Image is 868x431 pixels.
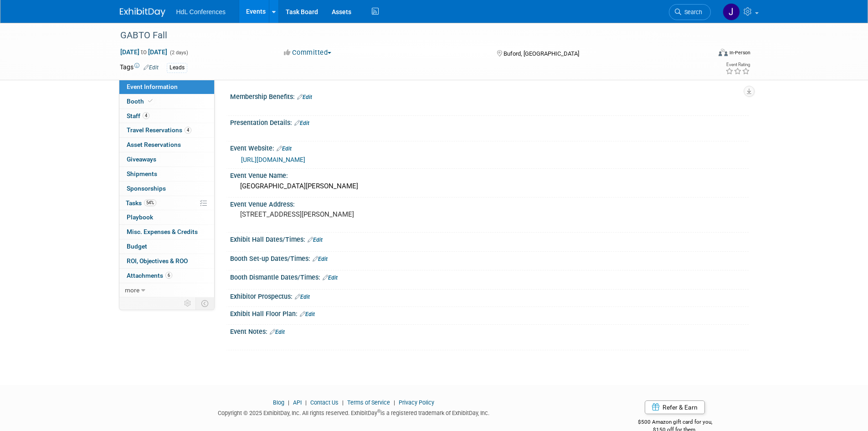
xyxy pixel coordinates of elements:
a: Tasks54% [119,196,214,210]
span: Buford, [GEOGRAPHIC_DATA] [503,50,579,57]
a: Edit [294,120,309,126]
div: Event Format [657,47,751,61]
a: Misc. Expenses & Credits [119,225,214,239]
span: Playbook [127,213,153,221]
i: Booth reservation complete [148,99,153,104]
div: GABTO Fall [117,27,697,44]
a: API [293,399,302,406]
div: Presentation Details: [230,116,749,128]
span: Misc. Expenses & Credits [127,228,198,235]
a: Edit [313,256,328,262]
td: Toggle Event Tabs [195,297,214,309]
div: Event Venue Name: [230,169,749,180]
span: more [125,286,139,294]
div: Event Rating [725,62,750,67]
span: Booth [127,98,154,105]
a: Playbook [119,210,214,224]
span: 4 [185,127,191,134]
span: 4 [143,112,149,119]
a: Budget [119,239,214,254]
a: [URL][DOMAIN_NAME] [241,156,305,163]
div: Event Notes: [230,325,749,337]
a: Contact Us [310,399,339,406]
div: Exhibitor Prospectus: [230,290,749,301]
button: Committed [281,48,335,57]
div: Booth Dismantle Dates/Times: [230,270,749,282]
a: Travel Reservations4 [119,123,214,137]
span: Budget [127,243,147,250]
a: Shipments [119,167,214,181]
div: Exhibit Hall Floor Plan: [230,307,749,319]
span: | [391,399,397,406]
span: 54% [144,199,156,206]
span: 6 [165,272,172,279]
span: Travel Reservations [127,126,191,134]
a: Edit [270,329,285,335]
a: Edit [277,145,292,152]
span: Asset Reservations [127,141,181,148]
img: ExhibitDay [120,8,165,17]
span: Search [681,9,702,16]
a: Edit [300,311,315,317]
img: Johnny Nguyen [723,3,740,21]
a: Terms of Service [347,399,390,406]
img: Format-Inperson.png [719,49,728,56]
a: ROI, Objectives & ROO [119,254,214,268]
span: | [340,399,346,406]
a: Privacy Policy [399,399,434,406]
a: Sponsorships [119,182,214,196]
span: Giveaways [127,156,156,163]
div: Exhibit Hall Dates/Times: [230,233,749,244]
a: Edit [295,294,310,300]
span: (2 days) [169,50,188,56]
td: Personalize Event Tab Strip [180,297,196,309]
a: Asset Reservations [119,138,214,152]
div: Leads [167,63,187,73]
a: Staff4 [119,109,214,123]
span: Attachments [127,272,172,279]
td: Tags [120,62,159,73]
span: Tasks [126,199,156,207]
div: Membership Benefits: [230,90,749,102]
a: Booth [119,94,214,109]
span: [DATE] [DATE] [120,48,168,56]
div: In-Person [729,49,750,56]
a: Attachments6 [119,269,214,283]
span: Staff [127,112,149,119]
a: Blog [273,399,284,406]
span: | [286,399,292,406]
a: more [119,283,214,297]
a: Edit [323,275,338,281]
span: Sponsorships [127,185,166,192]
span: ROI, Objectives & ROO [127,257,188,265]
div: Event Website: [230,141,749,153]
a: Edit [297,94,312,100]
a: Giveaways [119,152,214,166]
a: Event Information [119,80,214,94]
div: Event Venue Address: [230,197,749,209]
a: Edit [144,64,159,71]
sup: ® [377,409,380,414]
span: Event Information [127,83,178,90]
span: to [139,48,148,56]
div: Copyright © 2025 ExhibitDay, Inc. All rights reserved. ExhibitDay is a registered trademark of Ex... [120,407,588,417]
a: Search [669,4,711,20]
span: Shipments [127,170,157,177]
span: | [303,399,309,406]
pre: [STREET_ADDRESS][PERSON_NAME] [240,210,436,218]
a: Refer & Earn [645,400,705,414]
div: [GEOGRAPHIC_DATA][PERSON_NAME] [237,179,742,193]
a: Edit [308,237,323,243]
div: Booth Set-up Dates/Times: [230,252,749,264]
span: HdL Conferences [176,8,226,16]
